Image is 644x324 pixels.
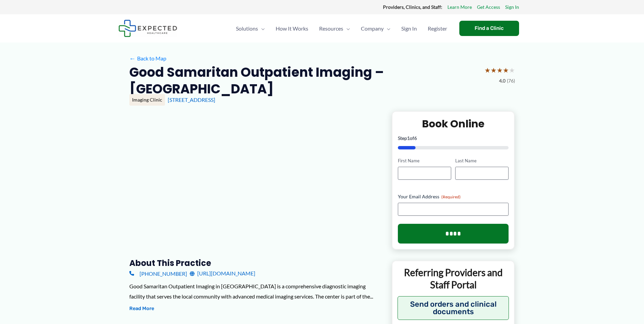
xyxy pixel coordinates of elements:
button: Send orders and clinical documents [398,296,509,320]
strong: Providers, Clinics, and Staff: [383,4,442,10]
span: ★ [503,64,509,76]
p: Step of [398,136,509,141]
span: Menu Toggle [343,17,350,40]
a: ←Back to Map [129,53,166,64]
button: Read More [129,305,154,313]
span: Sign In [401,17,417,40]
a: Sign In [505,3,519,12]
a: [URL][DOMAIN_NAME] [190,268,255,278]
label: Last Name [455,158,509,164]
span: Register [428,17,447,40]
span: Solutions [236,17,258,40]
span: 6 [414,135,417,141]
a: CompanyMenu Toggle [355,17,396,40]
span: (76) [507,76,515,85]
span: ← [129,55,136,61]
span: Resources [319,17,343,40]
span: ★ [509,64,515,76]
span: 4.0 [499,76,505,85]
span: Company [361,17,384,40]
span: Menu Toggle [258,17,265,40]
a: [PHONE_NUMBER] [129,268,187,278]
h3: About this practice [129,258,381,268]
span: ★ [497,64,503,76]
div: Imaging Clinic [129,94,165,106]
label: First Name [398,158,451,164]
a: Register [422,17,453,40]
a: Get Access [477,3,500,12]
nav: Primary Site Navigation [231,17,453,40]
span: (Required) [441,194,461,199]
div: Good Samaritan Outpatient Imaging in [GEOGRAPHIC_DATA] is a comprehensive diagnostic imaging faci... [129,281,381,301]
span: How It Works [276,17,308,40]
span: Menu Toggle [384,17,390,40]
label: Your Email Address [398,193,509,200]
h2: Book Online [398,117,509,130]
a: SolutionsMenu Toggle [231,17,270,40]
a: Sign In [396,17,422,40]
h2: Good Samaritan Outpatient Imaging – [GEOGRAPHIC_DATA] [129,64,479,97]
a: [STREET_ADDRESS] [168,96,215,103]
a: Find a Clinic [459,21,519,36]
a: Learn More [447,3,472,12]
a: How It Works [270,17,314,40]
span: 1 [407,135,410,141]
img: Expected Healthcare Logo - side, dark font, small [118,20,177,37]
span: ★ [491,64,497,76]
a: ResourcesMenu Toggle [314,17,355,40]
p: Referring Providers and Staff Portal [398,266,509,291]
span: ★ [484,64,491,76]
